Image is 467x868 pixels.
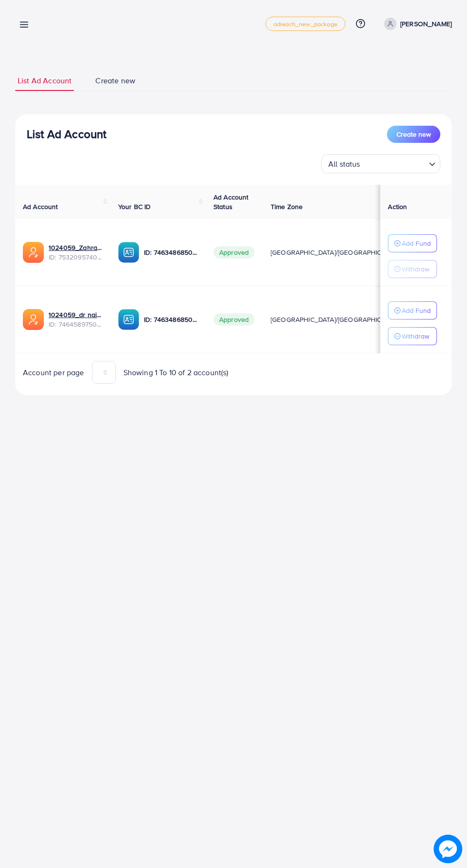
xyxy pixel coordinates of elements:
span: Action [388,202,407,211]
img: image [434,835,462,863]
span: Approved [213,246,254,259]
button: Withdraw [388,327,437,345]
p: Withdraw [402,263,429,275]
div: <span class='underline'>1024059_dr nainnn_1737985243117</span></br>7464589750993895425 [49,310,103,329]
p: Add Fund [402,305,431,316]
img: ic-ads-acc.e4c84228.svg [23,309,44,330]
img: ic-ba-acc.ded83a64.svg [118,309,139,330]
button: Add Fund [388,234,437,252]
img: ic-ba-acc.ded83a64.svg [118,242,139,263]
span: Create new [396,130,431,139]
span: adreach_new_package [274,21,337,27]
input: Search for option [363,155,425,171]
p: Withdraw [402,330,429,342]
span: List Ad Account [18,75,71,86]
img: ic-ads-acc.e4c84228.svg [23,242,44,263]
div: <span class='underline'>1024059_Zahraaa999_1753702707313</span></br>7532095740764553232 [49,243,103,262]
h3: List Ad Account [27,127,106,141]
span: All status [326,157,362,171]
div: Search for option [321,154,440,173]
span: [GEOGRAPHIC_DATA]/[GEOGRAPHIC_DATA] [271,315,403,324]
span: ID: 7464589750993895425 [49,319,103,329]
p: ID: 7463486850397847569 [144,247,198,258]
button: Add Fund [388,301,437,319]
span: Ad Account Status [213,192,249,211]
a: adreach_new_package [265,17,345,31]
span: Showing 1 To 10 of 2 account(s) [123,367,229,378]
p: [PERSON_NAME] [400,18,452,30]
p: ID: 7463486850397847569 [144,314,198,325]
span: Time Zone [271,202,303,211]
span: ID: 7532095740764553232 [49,252,103,262]
span: Create new [95,75,135,86]
a: 1024059_Zahraaa999_1753702707313 [49,243,103,252]
span: Account per page [23,367,84,378]
button: Withdraw [388,260,437,278]
button: Create new [387,126,440,143]
p: Add Fund [402,238,431,249]
span: Ad Account [23,202,58,211]
a: 1024059_dr nainnn_1737985243117 [49,310,103,319]
span: [GEOGRAPHIC_DATA]/[GEOGRAPHIC_DATA] [271,248,403,257]
a: [PERSON_NAME] [380,18,452,30]
span: Your BC ID [118,202,151,211]
span: Approved [213,313,254,326]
